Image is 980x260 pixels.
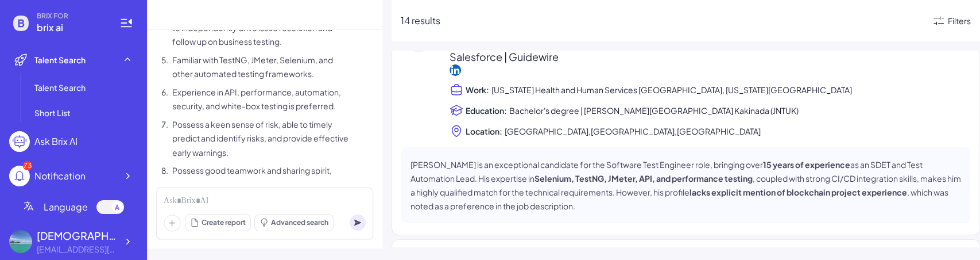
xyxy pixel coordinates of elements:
[37,243,117,255] div: 2725121109@qq.com
[34,169,86,183] div: Notification
[509,104,799,117] span: Bachelor's degree | [PERSON_NAME][GEOGRAPHIC_DATA] Kakinada (JNTUK)
[401,14,440,26] span: 14 results
[169,53,351,81] li: Familiar with TestNG, JMeter, Selenium, and other automated testing frameworks.
[690,187,907,197] strong: lacks explicit mention of blockchain project experience
[271,217,328,228] span: Advanced search
[37,12,106,21] span: BRIX FOR
[466,84,489,95] span: Work:
[763,159,850,170] strong: 15 years of experience
[466,125,502,137] span: Location:
[9,230,32,253] img: 603306eb96b24af9be607d0c73ae8e85.jpg
[169,117,351,160] li: Possess a keen sense of risk, able to timely predict and identify risks, and provide effective ea...
[34,107,71,118] span: Short List
[202,217,246,228] span: Create report
[466,105,507,116] span: Education:
[534,173,753,183] strong: Selenium, TestNG, JMeter, API, and performance testing
[505,124,761,138] span: [GEOGRAPHIC_DATA],[GEOGRAPHIC_DATA],[GEOGRAPHIC_DATA]
[410,158,961,213] p: [PERSON_NAME] is an exceptional candidate for the Software Test Engineer role, bringing over as a...
[37,21,106,35] span: brix ai
[169,85,351,113] li: Experience in API, performance, automation, security, and white-box testing is preferred.
[34,54,86,66] span: Talent Search
[169,163,351,220] li: Possess good teamwork and sharing spirit, strong stress resistance, high work enthusiasm and dedi...
[948,15,971,27] div: Filters
[23,161,32,170] div: 73
[44,200,88,214] span: Language
[37,228,117,243] div: laizhineng789 laiz
[34,82,86,93] span: Talent Search
[34,135,78,148] div: Ask Brix AI
[491,83,852,97] span: [US_STATE] Health and Human Services [GEOGRAPHIC_DATA], [US_STATE][GEOGRAPHIC_DATA]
